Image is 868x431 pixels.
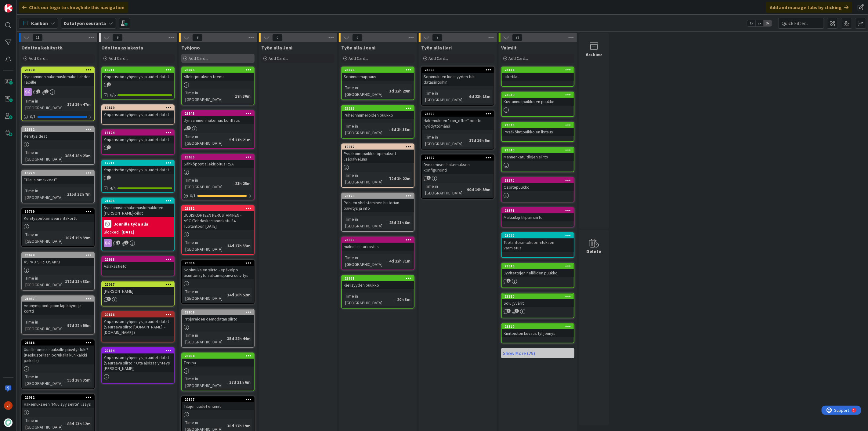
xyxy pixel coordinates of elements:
[102,198,174,204] div: 21605
[502,269,574,277] div: Jyvitettyjen neliöiden puukko
[114,222,148,226] b: Jounilla työn alla
[344,254,387,268] div: Time in [GEOGRAPHIC_DATA]
[22,346,94,364] div: Uusille ominaisuuksille päivitystuki? (Keskustellaan porukalla kun kaikki paikalla)
[102,130,174,136] div: 18124
[345,106,414,110] div: 23535
[502,208,574,221] div: 23371Maksulaji tilipari siirto
[342,150,414,163] div: Pysäköintipaikkasopimukset lisäpalveluna
[22,127,94,132] div: 15882
[102,136,174,143] div: Ympäristön tyhjennys ja uudet datat
[422,111,494,130] div: 23309Hakemuksen "can_offer" poisto hyödyttömänä
[182,111,254,116] div: 23545
[502,233,574,238] div: 23222
[121,229,134,235] div: [DATE]
[182,154,254,160] div: 23655
[344,123,389,136] div: Time in [GEOGRAPHIC_DATA]
[422,155,494,161] div: 21862
[22,127,94,140] div: 15882Kehitysideat
[422,73,494,86] div: Sopimuksen kielisyyden tuki datasiirtoihin
[25,171,94,175] div: 19279
[764,20,772,26] span: 3x
[345,145,414,149] div: 19972
[778,18,824,29] input: Quick Filter...
[747,20,755,26] span: 1x
[101,45,143,51] span: Odottaa asiakasta
[184,332,225,345] div: Time in [GEOGRAPHIC_DATA]
[388,175,412,182] div: 72d 3h 22m
[502,92,574,106] div: 23539Kustannuspaikkojen puukko
[102,67,174,81] div: 16711Ympäristön tyhjennys ja uudet datat
[45,89,49,93] span: 2
[502,299,574,307] div: Solu jyvärit
[342,67,414,81] div: 23626Sopimusmappaus
[508,56,528,61] span: Add Card...
[502,73,574,81] div: Liiketilat
[502,329,574,337] div: Kiinteistön kuvaus tyhjennys
[22,176,94,184] div: "Tilauslomakkeet"
[102,257,174,270] div: 22938Asiakastieto
[502,208,574,213] div: 23371
[502,122,574,136] div: 23575Pysäköintipaikkojen listaus
[190,193,196,199] span: 0 / 1
[184,89,233,103] div: Time in [GEOGRAPHIC_DATA]
[105,199,174,203] div: 21605
[387,88,388,94] span: :
[512,34,523,41] span: 39
[102,282,174,295] div: 22077[PERSON_NAME]
[4,418,13,427] img: avatar
[502,263,574,277] div: 23346Jyvitettyjen neliöiden puukko
[182,397,254,402] div: 22897
[22,170,94,184] div: 19279"Tilauslomakkeet"
[184,239,225,252] div: Time in [GEOGRAPHIC_DATA]
[424,90,467,103] div: Time in [GEOGRAPHIC_DATA]
[422,111,494,117] div: 23309
[63,152,63,159] span: :
[502,233,574,252] div: 23222Tuotantosiirtokuormituksen varmistus
[507,279,511,283] span: 1
[102,160,174,174] div: 17711Ympäristön tyhjennys ja uudet datat
[227,379,228,386] span: :
[22,132,94,140] div: Kehitysideat
[181,45,200,51] span: Työjono
[272,34,283,41] span: 0
[185,111,254,116] div: 23545
[102,198,174,217] div: 21605Dynaamisen hakemuslomakkeen [PERSON_NAME]-pilot
[25,209,94,214] div: 19769
[422,161,494,174] div: Dynaamisen hakemuksen konfigurointi
[342,73,414,81] div: Sopimusmappaus
[22,296,94,302] div: 21937
[185,310,254,314] div: 22909
[468,93,492,100] div: 6d 23h 13m
[342,106,414,111] div: 23535
[502,294,574,307] div: 23320Solu jyvärit
[36,89,40,93] span: 2
[112,34,123,41] span: 9
[342,199,414,212] div: Pohjien yhdistäminen historian päivitys ja info
[4,401,13,410] img: JM
[501,45,517,51] span: Valmiit
[515,309,519,313] span: 3
[182,310,254,315] div: 22909
[102,67,174,73] div: 16711
[102,166,174,174] div: Ympäristön tyhjennys ja uudet datat
[63,278,92,285] div: 172d 18h 33m
[586,51,602,58] div: Archive
[21,45,63,51] span: Odottaa kehitystä
[388,258,412,264] div: 4d 22h 31m
[345,238,414,242] div: 23589
[182,192,254,200] div: 0/1
[105,68,174,72] div: 16711
[32,34,43,41] span: 11
[424,134,467,147] div: Time in [GEOGRAPHIC_DATA]
[182,359,254,367] div: Teema
[182,211,254,230] div: UUDISKOHTEEN PERUSTAMINEN - ASO/Tehdaskartanonkatu 34 - Tuotantoon [DATE]
[342,237,414,251] div: 23589maksulaji tarkastus
[185,155,254,159] div: 23655
[467,137,468,144] span: :
[505,123,574,127] div: 23575
[22,340,94,346] div: 21318
[105,282,174,287] div: 22077
[342,276,414,281] div: 23661
[502,67,574,73] div: 23184
[30,114,36,120] span: 0 / 1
